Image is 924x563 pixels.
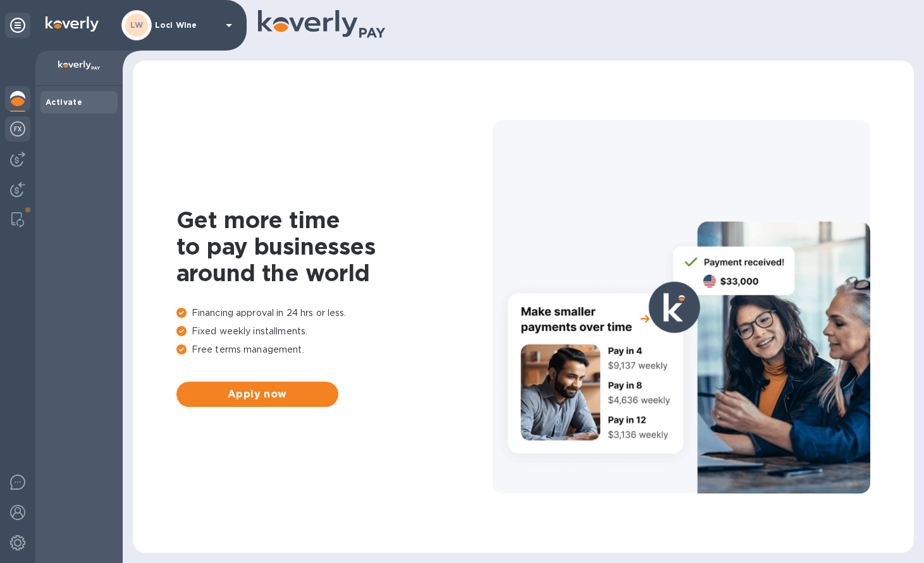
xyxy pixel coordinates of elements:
img: Logo [46,16,99,32]
p: Fixed weekly installments. [176,325,493,338]
img: Foreign exchange [10,121,25,136]
p: Financing approval in 24 hrs or less. [176,306,493,320]
h1: Get more time to pay businesses around the world [176,207,493,286]
p: Loci Wine [155,21,218,30]
b: Activate [46,97,82,107]
b: LW [130,20,144,30]
button: Apply now [176,382,338,407]
div: Unpin categories [5,13,30,38]
p: Free terms management. [176,343,493,356]
span: Apply now [187,387,328,402]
